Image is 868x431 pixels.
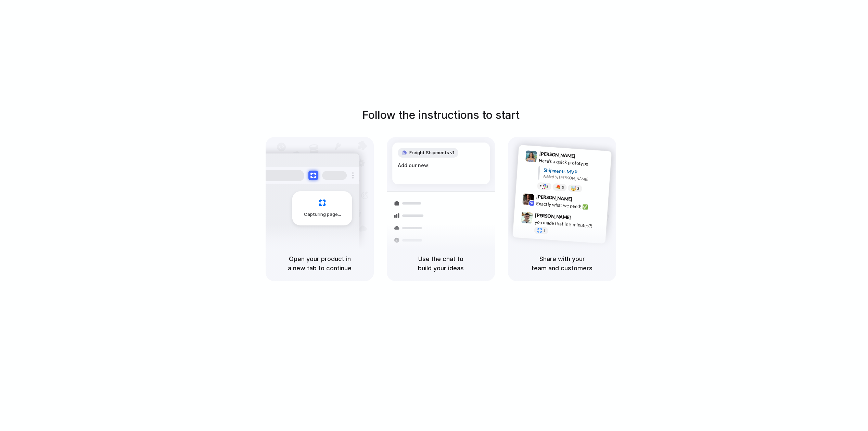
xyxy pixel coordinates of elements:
[539,150,575,160] span: [PERSON_NAME]
[516,254,608,273] h5: Share with your team and customers
[536,193,572,203] span: [PERSON_NAME]
[536,200,604,211] div: Exactly what we need! ✅
[574,196,588,204] span: 9:42 AM
[398,162,484,169] div: Add our new
[362,107,520,123] h1: Follow the instructions to start
[562,186,564,189] span: 5
[304,211,342,218] span: Capturing page
[543,167,607,178] div: Shipments MVP
[274,254,366,273] h5: Open your product in a new tab to continue
[577,153,591,161] span: 9:41 AM
[573,214,587,223] span: 9:47 AM
[395,254,487,273] h5: Use the chat to build your ideas
[543,173,606,183] div: Added by [PERSON_NAME]
[571,186,576,191] div: 🤯
[539,157,607,169] div: Here's a quick prototype
[535,211,571,221] span: [PERSON_NAME]
[546,185,549,188] span: 8
[577,187,579,190] span: 3
[409,149,454,156] span: Freight Shipments v1
[428,163,430,168] span: |
[543,229,546,233] span: 1
[534,218,603,230] div: you made that in 5 minutes?!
